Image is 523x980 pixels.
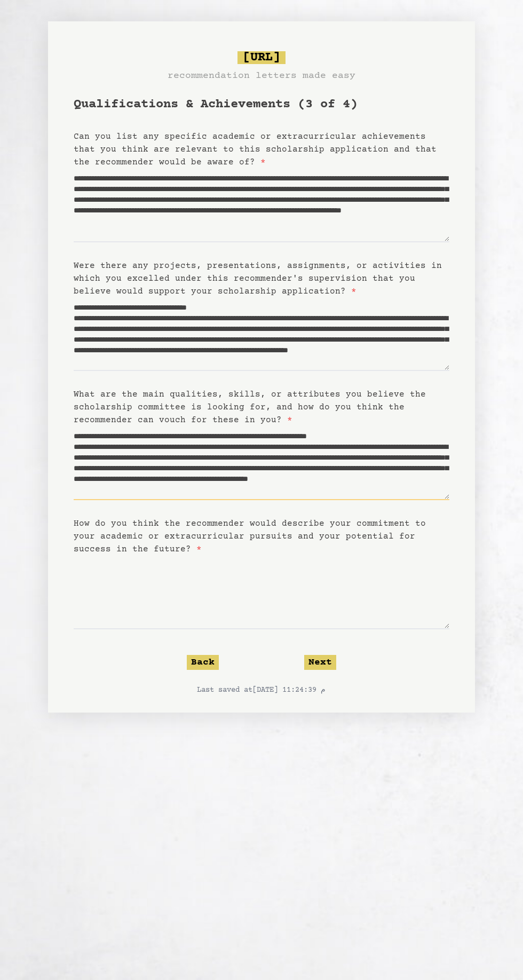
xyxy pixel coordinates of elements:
label: How do you think the recommender would describe your commitment to your academic or extracurricul... [74,519,426,554]
span: [URL] [237,51,286,64]
button: Back [187,655,219,670]
h3: recommendation letters made easy [168,68,355,83]
label: Were there any projects, presentations, assignments, or activities in which you excelled under th... [74,261,442,296]
label: What are the main qualities, skills, or attributes you believe the scholarship committee is looki... [74,390,426,425]
h1: Qualifications & Achievements (3 of 4) [74,96,449,113]
p: Last saved at [DATE] 11:24:39 م [74,685,449,696]
label: Can you list any specific academic or extracurricular achievements that you think are relevant to... [74,132,437,167]
button: Next [304,655,336,670]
